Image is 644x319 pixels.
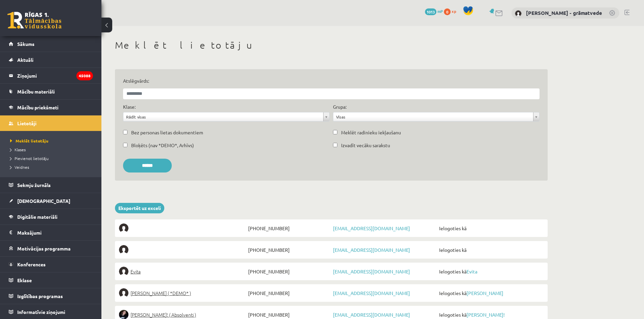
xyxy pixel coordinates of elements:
span: [PHONE_NUMBER] [246,288,331,298]
a: Digitālie materiāli [9,209,93,224]
a: Veidnes [10,164,95,170]
span: 1013 [425,8,436,15]
span: Rādīt visas [126,112,320,121]
a: [EMAIL_ADDRESS][DOMAIN_NAME] [333,268,410,274]
a: Klases [10,147,95,153]
a: Izglītības programas [9,288,93,304]
a: Evita [119,267,246,276]
a: Motivācijas programma [9,241,93,256]
i: 45088 [76,71,93,80]
label: Izvadīt vecāku sarakstu [341,142,390,149]
span: Eklase [17,277,32,283]
label: Grupa: [333,103,347,110]
span: Mācību materiāli [17,88,55,95]
span: [PHONE_NUMBER] [246,267,331,276]
span: Ielogoties kā [437,267,544,276]
span: Informatīvie ziņojumi [17,309,65,315]
a: [EMAIL_ADDRESS][DOMAIN_NAME] [333,225,410,231]
span: [PHONE_NUMBER] [246,223,331,233]
label: Meklēt radinieku iekļaušanu [341,129,401,136]
a: 1013 mP [425,8,443,14]
a: Lietotāji [9,115,93,131]
span: Evita [130,267,141,276]
a: [PERSON_NAME] - grāmatvede [526,9,602,16]
label: Atslēgvārds: [123,77,540,84]
a: Eksportēt uz exceli [115,203,164,213]
h1: Meklēt lietotāju [115,39,548,51]
a: [EMAIL_ADDRESS][DOMAIN_NAME] [333,290,410,296]
a: Rīgas 1. Tālmācības vidusskola [7,12,62,29]
a: 0 xp [444,8,459,14]
span: Digitālie materiāli [17,214,57,220]
a: Eklase [9,272,93,288]
span: Ielogoties kā [437,223,544,233]
span: Ielogoties kā [437,245,544,255]
a: Sākums [9,36,93,52]
span: xp [452,8,456,14]
label: Bloķēts (nav *DEMO*, Arhīvs) [131,142,194,149]
label: Bez personas lietas dokumentiem [131,129,203,136]
legend: Ziņojumi [17,68,93,83]
label: Klase: [123,103,136,110]
span: Sākums [17,41,34,47]
a: [DEMOGRAPHIC_DATA] [9,193,93,209]
span: Klases [10,147,26,152]
a: [EMAIL_ADDRESS][DOMAIN_NAME] [333,247,410,253]
span: mP [437,8,443,14]
img: Elīna Elizabete Ancveriņa [119,288,128,298]
a: Mācību priekšmeti [9,100,93,115]
span: Lietotāji [17,120,37,126]
a: Maksājumi [9,225,93,240]
span: [PERSON_NAME] ( *DEMO* ) [130,288,191,298]
span: Izglītības programas [17,293,63,299]
img: Evita [119,267,128,276]
a: [PERSON_NAME] [467,290,503,296]
a: Visas [333,112,539,121]
a: Sekmju žurnāls [9,177,93,193]
span: [PHONE_NUMBER] [246,245,331,255]
a: Aktuāli [9,52,93,68]
span: Meklēt lietotāju [10,138,48,143]
span: Aktuāli [17,57,33,63]
a: Ziņojumi45088 [9,68,93,83]
legend: Maksājumi [17,225,93,240]
span: 0 [444,8,451,15]
a: Meklēt lietotāju [10,138,95,144]
a: [PERSON_NAME] ( *DEMO* ) [119,288,246,298]
a: Evita [467,268,477,274]
a: [EMAIL_ADDRESS][DOMAIN_NAME] [333,312,410,318]
a: Pievienot lietotāju [10,155,95,161]
span: Pievienot lietotāju [10,156,49,161]
span: Sekmju žurnāls [17,182,51,188]
span: Veidnes [10,164,29,170]
span: Visas [336,112,530,121]
a: Rādīt visas [123,112,329,121]
a: [PERSON_NAME]! [467,312,505,318]
span: Motivācijas programma [17,245,71,251]
span: Konferences [17,261,46,267]
span: Mācību priekšmeti [17,104,58,110]
span: Ielogoties kā [437,288,544,298]
img: Antra Sondore - grāmatvede [515,10,522,17]
span: [DEMOGRAPHIC_DATA] [17,198,70,204]
a: Konferences [9,257,93,272]
a: Mācību materiāli [9,84,93,99]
